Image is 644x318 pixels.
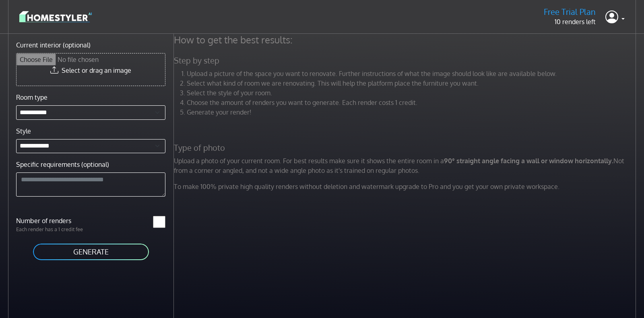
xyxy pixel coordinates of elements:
[187,107,638,117] li: Generate your render!
[11,226,91,233] p: Each render has a 1 credit fee
[32,243,150,261] button: GENERATE
[169,143,643,153] h5: Type of photo
[16,40,91,50] label: Current interior (optional)
[187,78,638,88] li: Select what kind of room we are renovating. This will help the platform place the furniture you w...
[19,10,92,24] img: logo-3de290ba35641baa71223ecac5eacb59cb85b4c7fdf211dc9aaecaaee71ea2f8.svg
[187,98,638,107] li: Choose the amount of renders you want to generate. Each render costs 1 credit.
[169,34,643,46] h4: How to get the best results:
[169,182,643,191] p: To make 100% private high quality renders without deletion and watermark upgrade to Pro and you g...
[169,156,643,175] p: Upload a photo of your current room. For best results make sure it shows the entire room in a Not...
[187,69,638,78] li: Upload a picture of the space you want to renovate. Further instructions of what the image should...
[16,92,47,102] label: Room type
[444,157,613,165] strong: 90° straight angle facing a wall or window horizontally.
[16,160,109,169] label: Specific requirements (optional)
[16,126,31,136] label: Style
[544,17,596,27] p: 10 renders left
[169,55,643,66] h5: Step by step
[544,7,596,17] h5: Free Trial Plan
[187,88,638,98] li: Select the style of your room.
[11,216,91,226] label: Number of renders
